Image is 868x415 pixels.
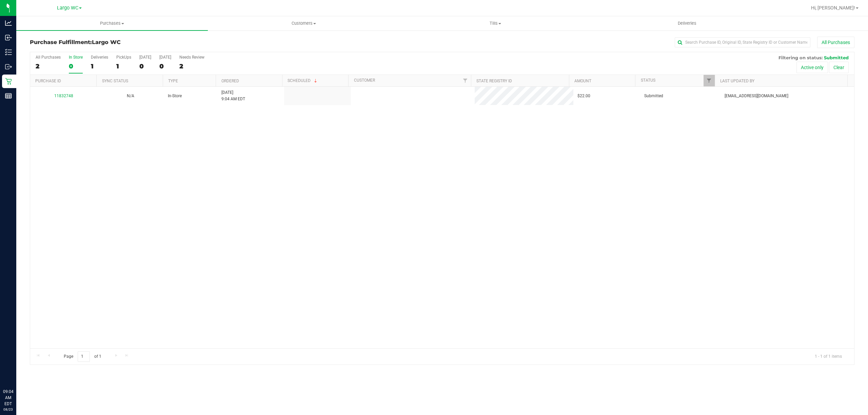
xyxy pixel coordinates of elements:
span: Not Applicable [127,94,134,98]
p: 09:04 AM EDT [3,389,13,407]
inline-svg: Inventory [5,49,12,56]
a: Sync Status [102,79,128,83]
span: Submitted [644,93,663,99]
span: Largo WC [92,39,121,45]
a: Purchases [16,16,208,30]
span: Hi, [PERSON_NAME]! [811,5,855,11]
input: 1 [78,351,90,362]
div: PickUps [116,55,131,60]
a: Status [641,78,655,83]
span: Deliveries [669,20,706,26]
div: [DATE] [159,55,171,60]
a: Last Updated By [720,79,754,83]
span: In-Store [168,93,182,99]
inline-svg: Analytics [5,20,12,26]
a: Deliveries [591,16,783,30]
span: 1 - 1 of 1 items [809,351,847,361]
inline-svg: Inbound [5,34,12,41]
p: 08/23 [3,407,13,412]
div: All Purchases [36,55,61,60]
a: Filter [704,75,715,86]
a: Type [168,79,178,83]
span: Filtering on status: [778,55,823,60]
span: [EMAIL_ADDRESS][DOMAIN_NAME] [725,93,788,99]
div: Deliveries [91,55,108,60]
iframe: Resource center [7,361,27,381]
div: 2 [179,62,204,70]
span: Tills [400,20,591,26]
div: 2 [36,62,61,70]
div: 1 [116,62,131,70]
inline-svg: Reports [5,92,12,99]
div: 0 [159,62,171,70]
span: Largo WC [57,5,78,11]
div: 1 [91,62,108,70]
a: Customer [354,78,375,83]
a: Amount [574,79,591,83]
span: Page of 1 [58,351,107,362]
span: Customers [208,20,399,26]
div: In Store [69,55,83,60]
button: All Purchases [817,37,854,48]
input: Search Purchase ID, Original ID, State Registry ID or Customer Name... [675,37,810,47]
h3: Purchase Fulfillment: [30,39,305,45]
span: $22.00 [577,93,590,99]
div: 0 [69,62,83,70]
a: Purchase ID [35,79,61,83]
a: Filter [460,75,471,86]
inline-svg: Retail [5,78,12,85]
span: [DATE] 9:04 AM EDT [221,89,245,102]
a: 11832748 [54,94,73,98]
span: Purchases [16,20,208,26]
button: Clear [829,62,849,73]
span: Submitted [824,55,849,60]
div: 0 [139,62,151,70]
a: State Registry ID [476,79,512,83]
a: Ordered [221,79,239,83]
a: Scheduled [288,78,318,83]
a: Tills [399,16,591,30]
div: Needs Review [179,55,204,60]
inline-svg: Outbound [5,63,12,70]
button: Active only [796,62,828,73]
button: N/A [127,93,134,99]
div: [DATE] [139,55,151,60]
a: Customers [208,16,399,30]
